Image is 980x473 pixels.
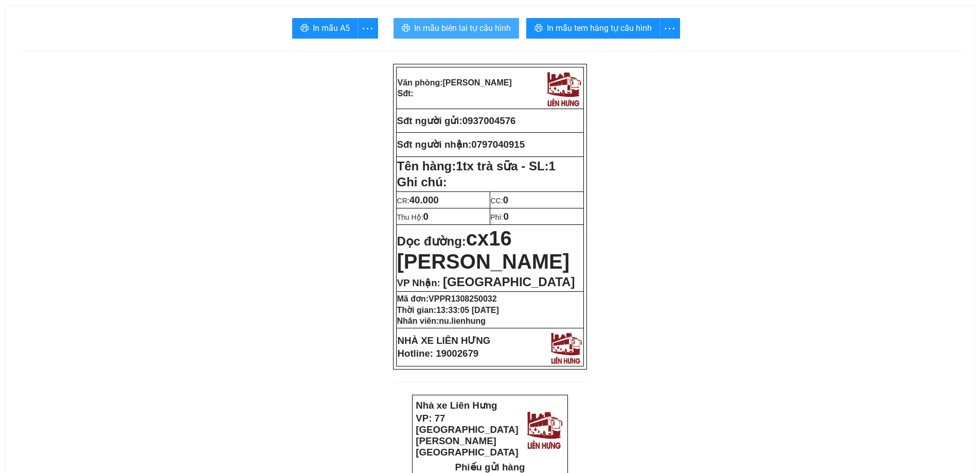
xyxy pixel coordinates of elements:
[292,18,358,39] button: printerIn mẫu A5
[491,213,509,221] span: Phí:
[503,211,508,222] span: 0
[462,115,516,126] span: 0937004576
[402,24,410,33] span: printer
[398,89,414,98] strong: Sđt:
[394,18,519,39] button: printerIn mẫu biên lai tự cấu hình
[660,18,680,39] button: more
[397,115,462,126] strong: Sđt người gửi:
[436,306,499,314] span: 13:33:05 [DATE]
[456,159,556,173] span: 1tx trà sữa - SL:
[397,277,440,288] span: VP Nhận:
[398,78,512,87] strong: Văn phòng:
[455,462,525,472] strong: Phiếu gửi hàng
[397,197,439,205] span: CR:
[423,211,429,222] span: 0
[409,195,439,205] span: 40.000
[547,22,652,34] span: In mẫu tem hàng tự cấu hình
[534,24,543,33] span: printer
[313,22,350,34] span: In mẫu A5
[524,408,564,450] img: logo
[397,213,429,221] span: Thu Hộ:
[397,294,497,303] strong: Mã đơn:
[429,294,497,303] span: VPPR1308250032
[416,400,497,411] strong: Nhà xe Liên Hưng
[300,24,309,33] span: printer
[397,306,499,314] strong: Thời gian:
[503,195,508,205] span: 0
[471,139,525,150] span: 0797040915
[549,159,556,173] span: 1
[397,234,570,271] strong: Dọc đường:
[397,139,472,150] strong: Sđt người nhận:
[548,329,583,365] img: logo
[397,175,447,189] span: Ghi chú:
[416,413,518,458] strong: VP: 77 [GEOGRAPHIC_DATA][PERSON_NAME][GEOGRAPHIC_DATA]
[398,335,491,346] strong: NHÀ XE LIÊN HƯNG
[439,317,486,325] span: nu.lienhung
[397,159,556,173] strong: Tên hàng:
[443,78,512,87] span: [PERSON_NAME]
[358,22,378,35] span: more
[526,18,660,39] button: printerIn mẫu tem hàng tự cấu hình
[358,18,378,39] button: more
[398,348,479,359] strong: Hotline: 19002679
[414,22,511,34] span: In mẫu biên lai tự cấu hình
[491,197,509,205] span: CC:
[397,227,570,273] span: cx16 [PERSON_NAME]
[397,317,486,325] strong: Nhân viên:
[660,22,680,35] span: more
[443,275,575,289] span: [GEOGRAPHIC_DATA]
[544,68,583,108] img: logo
